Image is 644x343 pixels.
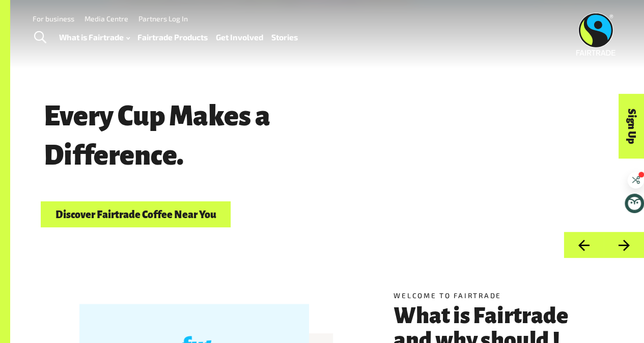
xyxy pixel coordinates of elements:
a: What is Fairtrade [59,30,130,44]
a: Partners Log In [138,14,188,23]
button: Previous [564,232,604,258]
a: Media Centre [85,14,128,23]
img: Fairtrade Australia New Zealand logo [576,13,615,56]
button: Next [604,232,644,258]
h5: Welcome to Fairtrade [394,291,575,301]
a: Toggle Search [27,25,52,50]
p: Help support farmers like [PERSON_NAME] [41,178,516,198]
span: Every Cup Makes a Difference. [41,101,273,171]
a: For business [33,14,74,23]
a: Get Involved [216,30,263,44]
a: Stories [271,30,298,44]
a: Fairtrade Products [137,30,208,44]
a: Discover Fairtrade Coffee Near You [41,201,231,227]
